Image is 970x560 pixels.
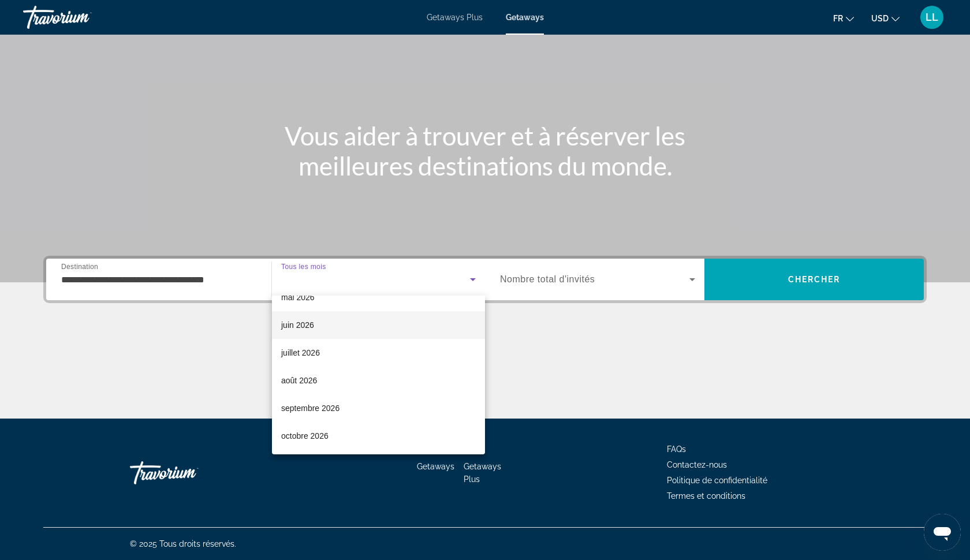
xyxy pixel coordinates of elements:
span: octobre 2026 [281,429,329,443]
span: juillet 2026 [281,346,320,360]
span: septembre 2026 [281,401,339,415]
span: mai 2026 [281,290,315,304]
iframe: Bouton de lancement de la fenêtre de messagerie [924,514,961,551]
span: juin 2026 [281,318,314,332]
span: août 2026 [281,374,317,387]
